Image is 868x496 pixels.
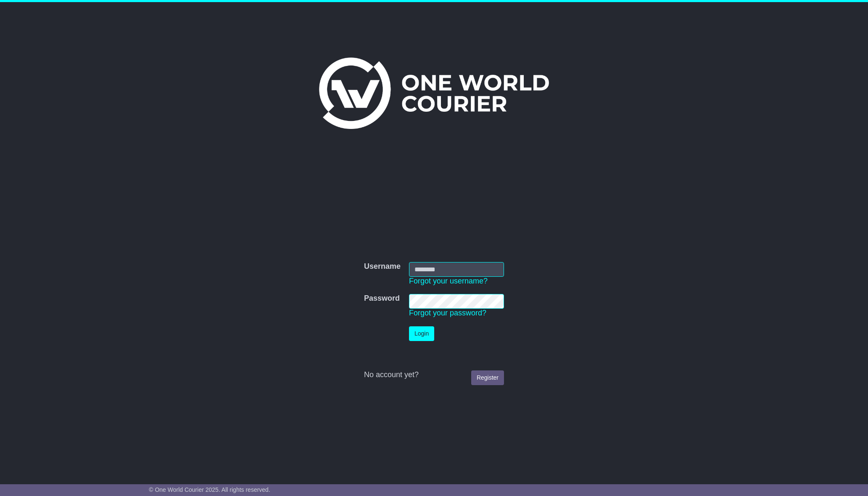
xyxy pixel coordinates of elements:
[364,262,401,271] label: Username
[471,370,504,385] a: Register
[319,58,549,129] img: One World
[364,370,504,380] div: No account yet?
[409,277,488,285] a: Forgot your username?
[364,294,400,303] label: Password
[409,326,434,341] button: Login
[409,309,486,317] a: Forgot your password?
[149,486,270,493] span: © One World Courier 2025. All rights reserved.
